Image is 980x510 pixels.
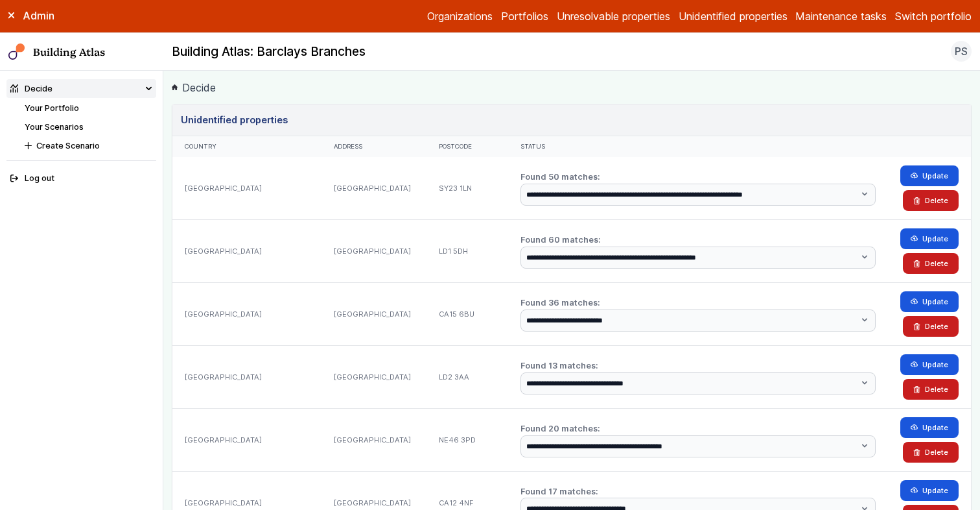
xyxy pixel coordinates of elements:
[501,8,548,24] a: Portfolios
[426,157,507,219] div: SY23 1LN
[321,345,426,408] div: [GEOGRAPHIC_DATA]
[903,442,959,463] button: Delete
[900,417,959,438] button: Update
[903,190,959,211] button: Delete
[172,345,321,408] div: [GEOGRAPHIC_DATA]
[21,136,156,155] button: Create Scenario
[520,422,876,435] h2: Found 20 matches:
[900,291,959,312] button: Update
[520,485,876,498] h2: Found 17 matches:
[172,408,321,471] div: [GEOGRAPHIC_DATA]
[334,143,414,151] div: Address
[557,8,670,24] a: Unresolvable properties
[172,43,366,60] h2: Building Atlas: Barclays Branches
[426,282,507,345] div: CA15 6BU
[900,480,959,501] button: Update
[6,169,157,188] button: Log out
[955,43,968,59] span: PS
[6,79,157,98] summary: Decide
[795,8,887,24] a: Maintenance tasks
[895,8,972,24] button: Switch portfolio
[25,122,84,132] a: Your Scenarios
[427,8,493,24] a: Organizations
[900,354,959,375] button: Update
[679,8,787,24] a: Unidentified properties
[181,113,288,127] h3: Unidentified properties
[185,143,309,151] div: Country
[903,379,959,400] button: Delete
[172,80,216,95] a: Decide
[321,282,426,345] div: [GEOGRAPHIC_DATA]
[903,253,959,274] button: Delete
[8,43,25,60] img: main-0bbd2752.svg
[172,157,321,219] div: [GEOGRAPHIC_DATA]
[426,345,507,408] div: LD2 3AA
[520,359,876,372] h2: Found 13 matches:
[520,234,876,246] h2: Found 60 matches:
[172,282,321,345] div: [GEOGRAPHIC_DATA]
[172,219,321,282] div: [GEOGRAPHIC_DATA]
[900,165,959,186] button: Update
[903,316,959,337] button: Delete
[25,103,79,113] a: Your Portfolio
[520,171,876,183] h2: Found 50 matches:
[951,41,972,62] button: PS
[321,408,426,471] div: [GEOGRAPHIC_DATA]
[520,297,876,309] h2: Found 36 matches:
[900,228,959,249] button: Update
[520,143,876,151] div: Status
[321,157,426,219] div: [GEOGRAPHIC_DATA]
[426,219,507,282] div: LD1 5DH
[426,408,507,471] div: NE46 3PD
[439,143,495,151] div: Postcode
[10,82,52,95] div: Decide
[321,219,426,282] div: [GEOGRAPHIC_DATA]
